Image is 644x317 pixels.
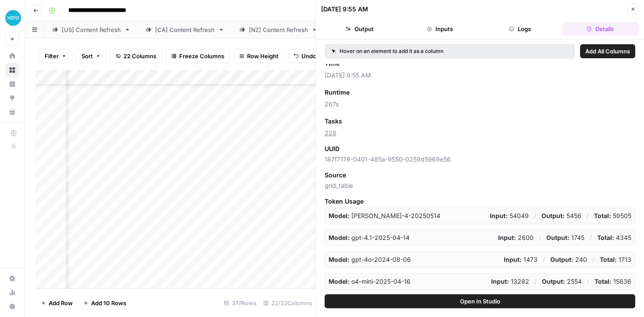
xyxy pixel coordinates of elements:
div: [DATE] 9:55 AM [321,5,368,14]
a: [NZ] Content Refresh [232,21,325,39]
button: Logs [482,22,559,36]
p: 13282 [491,277,529,286]
p: 1473 [504,255,538,264]
a: Opportunities [5,91,19,105]
strong: Input: [490,212,508,219]
button: Output [321,22,398,36]
a: [US] Content Refresh [45,21,138,39]
div: [CA] Content Refresh [155,25,215,34]
p: 1713 [600,255,631,264]
p: 15836 [594,277,631,286]
strong: Total: [597,234,614,241]
strong: Model: [329,256,350,263]
strong: Total: [594,278,612,285]
a: Browse [5,63,19,77]
span: Undo [301,52,316,60]
span: Freeze Columns [179,52,224,60]
p: 5456 [541,211,581,220]
strong: Output: [550,256,573,263]
span: Runtime [325,88,350,97]
span: Add 10 Rows [91,299,126,307]
button: Row Height [234,49,284,63]
div: [NZ] Content Refresh [249,25,308,34]
p: gpt-4.1-2025-04-14 [329,233,410,242]
p: gpt-4o-2024-08-06 [329,255,411,264]
strong: Output: [542,278,565,285]
span: Tasks [325,117,342,126]
span: Add All Columns [585,47,630,56]
a: Home [5,49,19,63]
button: Sort [76,49,106,63]
p: 1745 [546,233,584,242]
p: o4-mini-2025-04-16 [329,277,410,286]
strong: Total: [594,212,611,219]
a: 228 [325,129,336,137]
p: 54049 [490,211,529,220]
span: Source [325,171,346,180]
button: Workspace: XeroOps [5,7,19,29]
span: Add Row [49,299,73,307]
span: 187f7176-0401-485a-9550-0259d5969e56 [325,155,635,164]
span: Open In Studio [460,297,500,306]
strong: Model: [329,212,350,219]
button: Open In Studio [325,294,635,308]
a: Settings [5,271,19,285]
strong: Total: [600,256,617,263]
strong: Input: [498,234,516,241]
p: 4345 [597,233,631,242]
div: Hover on an element to add it as a column [332,47,506,55]
p: / [543,255,545,264]
p: 240 [550,255,587,264]
button: Details [562,22,639,36]
strong: Input: [491,278,509,285]
p: / [587,277,589,286]
p: 2600 [498,233,534,242]
button: Filter [39,49,72,63]
span: Token Usage [325,197,635,206]
p: / [587,211,589,220]
p: / [539,233,541,242]
strong: Model: [329,278,350,285]
p: / [534,211,536,220]
button: Add 10 Rows [78,296,131,310]
span: Filter [45,52,59,60]
button: Freeze Columns [166,49,230,63]
p: claude-sonnet-4-20250514 [329,211,440,220]
strong: Input: [504,256,522,263]
div: 377 Rows [220,296,260,310]
p: 2554 [542,277,582,286]
a: Your Data [5,105,19,119]
span: UUID [325,144,340,153]
button: Help + Support [5,299,19,313]
span: Sort [81,52,93,60]
p: / [590,233,592,242]
strong: Output: [546,234,570,241]
a: Insights [5,77,19,91]
a: [CA] Content Refresh [138,21,232,39]
button: Add Row [35,296,78,310]
p: 59505 [594,211,631,220]
button: Inputs [401,22,478,36]
a: Usage [5,285,19,299]
span: 267s [325,100,635,109]
span: grid_table [325,181,635,190]
span: 22 Columns [124,52,156,60]
div: [US] Content Refresh [62,25,121,34]
strong: Model: [329,234,350,241]
button: Add All Columns [580,44,635,58]
p: / [592,255,594,264]
span: [DATE] 9:55 AM [325,71,635,80]
span: Row Height [247,52,279,60]
img: XeroOps Logo [5,10,21,26]
button: 22 Columns [110,49,162,63]
strong: Output: [541,212,565,219]
div: 22/22 Columns [260,296,315,310]
button: Undo [288,49,322,63]
p: / [534,277,537,286]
